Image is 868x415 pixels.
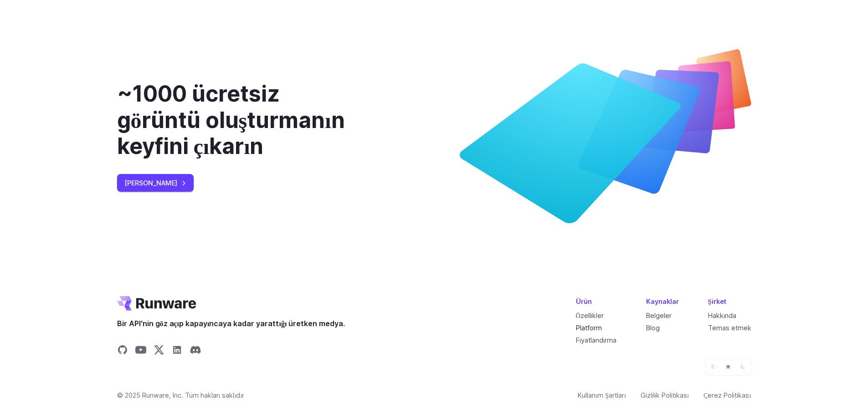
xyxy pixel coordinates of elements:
[708,297,726,305] font: Şirket
[124,179,177,187] font: [PERSON_NAME]
[641,390,689,400] a: Gizlilik Politikası
[576,324,602,332] a: Platform
[117,296,196,311] a: Git /
[704,390,751,400] a: Çerez Politikası
[172,344,183,358] a: LinkedIn'de paylaşın
[578,391,626,399] font: Kullanım Şartları
[646,324,660,332] a: Blog
[576,336,617,344] a: Fiyatlandırma
[117,391,245,399] font: © 2025 Runware, Inc. Tüm hakları saklıdır
[117,174,194,192] a: [PERSON_NAME]
[117,344,128,358] a: GitHub'da paylaş
[641,391,689,399] font: Gizlilik Politikası
[117,80,345,159] font: ~1000 ücretsiz görüntü oluşturmanın keyfini çıkarın
[705,358,751,375] ul: Tema seçici
[736,360,749,373] button: Karanlık
[707,360,720,373] button: Varsayılan
[646,312,672,319] a: Belgeler
[708,324,751,332] a: Temas etmek
[117,319,345,328] font: Bir API'nin göz açıp kapayıncaya kadar yarattığı üretken medya.
[190,344,201,358] a: Discord'da paylaş
[154,344,164,358] a: X'te paylaş
[576,312,604,319] a: Özellikler
[704,391,751,399] font: Çerez Politikası
[578,390,626,400] a: Kullanım Şartları
[646,297,679,305] font: Kaynaklar
[722,360,734,373] button: Işık
[576,297,592,305] font: Ürün
[708,312,737,319] a: Hakkında
[135,344,146,358] a: YouTube'da paylaş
